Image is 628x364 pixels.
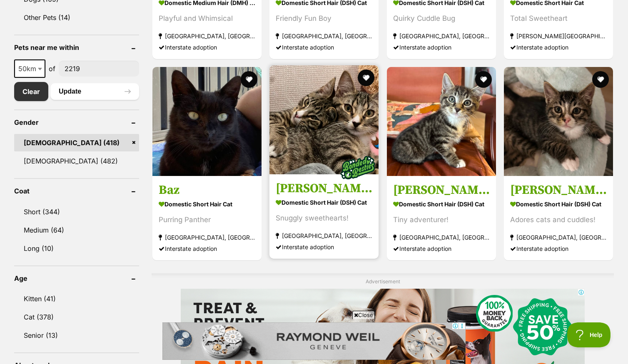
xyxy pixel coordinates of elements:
a: Short (344) [14,203,139,220]
div: Playful and Whimsical [159,13,255,24]
button: favourite [475,71,492,88]
a: Other Pets (14) [14,9,139,26]
strong: [PERSON_NAME][GEOGRAPHIC_DATA][PERSON_NAME], [GEOGRAPHIC_DATA] [510,30,607,42]
h3: [PERSON_NAME] [393,182,490,198]
span: 50km [14,59,45,78]
a: Kitten (41) [14,290,139,307]
div: Interstate adoption [393,42,490,53]
img: bonded besties [337,146,379,188]
div: Interstate adoption [276,241,372,252]
h3: Baz [159,182,255,198]
div: Interstate adoption [393,243,490,254]
a: Clear [14,82,48,101]
strong: [GEOGRAPHIC_DATA], [GEOGRAPHIC_DATA] [276,30,372,42]
button: favourite [358,69,375,86]
a: [PERSON_NAME] & [PERSON_NAME] Domestic Short Hair (DSH) Cat Snuggly sweethearts! [GEOGRAPHIC_DATA... [269,174,379,258]
strong: [GEOGRAPHIC_DATA], [GEOGRAPHIC_DATA] [276,230,372,241]
button: favourite [592,71,609,88]
div: Interstate adoption [159,243,255,254]
div: Snuggly sweethearts! [276,212,372,223]
span: of [49,64,55,74]
header: Pets near me within [14,44,139,51]
strong: [GEOGRAPHIC_DATA], [GEOGRAPHIC_DATA] [159,231,255,243]
a: [PERSON_NAME] Domestic Short Hair (DSH) Cat Tiny adventurer! [GEOGRAPHIC_DATA], [GEOGRAPHIC_DATA]... [387,176,496,260]
iframe: Advertisement [162,322,466,360]
div: Interstate adoption [510,42,607,53]
strong: [GEOGRAPHIC_DATA], [GEOGRAPHIC_DATA] [393,231,490,243]
img: Colin - Domestic Short Hair (DSH) Cat [504,67,613,176]
strong: Domestic Short Hair (DSH) Cat [276,196,372,208]
a: Cat (378) [14,308,139,326]
img: Bernard - Domestic Short Hair (DSH) Cat [387,67,496,176]
strong: [GEOGRAPHIC_DATA], [GEOGRAPHIC_DATA] [510,231,607,243]
iframe: Help Scout Beacon - Open [567,322,611,347]
h3: [PERSON_NAME] & [PERSON_NAME] [276,180,372,196]
input: postcode [59,61,139,77]
span: 50km [15,63,45,74]
strong: [GEOGRAPHIC_DATA], [GEOGRAPHIC_DATA] [159,30,255,42]
button: Update [50,83,139,100]
header: Age [14,275,139,282]
a: [DEMOGRAPHIC_DATA] (482) [14,152,139,170]
img: Baz - Domestic Short Hair Cat [152,67,262,176]
strong: Domestic Short Hair (DSH) Cat [393,198,490,210]
div: Interstate adoption [510,243,607,254]
strong: [GEOGRAPHIC_DATA], [GEOGRAPHIC_DATA] [393,30,490,42]
header: Coat [14,187,139,195]
a: Long (10) [14,240,139,257]
div: Quirky Cuddle Bug [393,13,490,24]
strong: Domestic Short Hair Cat [159,198,255,210]
div: Interstate adoption [276,42,372,53]
div: Adores cats and cuddles! [510,214,607,225]
header: Gender [14,119,139,126]
a: [PERSON_NAME] Domestic Short Hair (DSH) Cat Adores cats and cuddles! [GEOGRAPHIC_DATA], [GEOGRAPH... [504,176,613,260]
img: Conrad & Jeremiah - Domestic Short Hair (DSH) Cat [269,65,379,174]
button: favourite [241,71,257,88]
strong: Domestic Short Hair (DSH) Cat [510,198,607,210]
a: Medium (64) [14,221,139,239]
div: Tiny adventurer! [393,214,490,225]
div: Friendly Fun Boy [276,13,372,24]
a: Baz Domestic Short Hair Cat Purring Panther [GEOGRAPHIC_DATA], [GEOGRAPHIC_DATA] Interstate adoption [152,176,262,260]
h3: [PERSON_NAME] [510,182,607,198]
div: Interstate adoption [159,42,255,53]
div: Purring Panther [159,214,255,225]
a: Senior (13) [14,327,139,344]
span: Close [352,311,375,319]
div: Total Sweetheart [510,13,607,24]
a: [DEMOGRAPHIC_DATA] (418) [14,134,139,151]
